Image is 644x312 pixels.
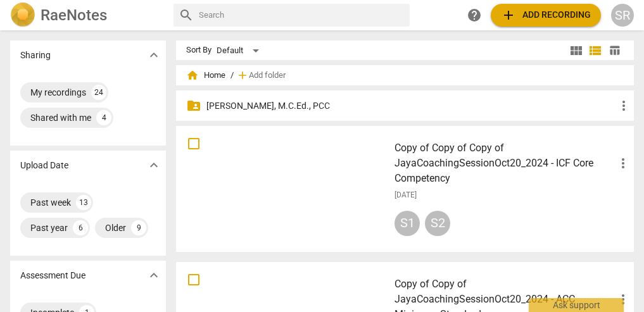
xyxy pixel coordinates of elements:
span: expand_more [146,47,161,63]
div: 9 [131,220,146,235]
p: Kara Exner, M.C.Ed., PCC [206,99,616,113]
h2: RaeNotes [41,6,107,24]
span: Add folder [249,71,286,80]
div: Older [105,222,126,234]
a: Help [463,4,486,27]
button: List view [586,41,605,60]
p: Assessment Due [20,269,85,282]
div: S1 [395,211,420,236]
div: S2 [425,211,450,236]
span: view_module [569,43,584,58]
span: Home [186,69,225,82]
button: Upload [491,4,601,27]
input: Search [199,5,405,25]
button: Show more [144,266,163,285]
h3: Copy of Copy of Copy of JayaCoachingSessionOct20_2024 - ICF Core Competency [395,140,616,186]
p: Sharing [20,49,51,62]
span: expand_more [146,268,161,283]
div: Shared with me [30,111,91,124]
button: Show more [144,46,163,65]
span: Add recording [501,8,591,23]
span: / [230,71,234,80]
div: 13 [76,195,91,210]
span: more_vert [616,98,631,113]
button: Show more [144,156,163,175]
span: add [236,69,249,82]
button: Tile view [567,41,586,60]
span: view_list [588,43,603,58]
p: Upload Date [20,159,68,172]
span: table_chart [609,44,621,56]
img: Logo [10,3,35,28]
span: home [186,69,199,82]
span: more_vert [616,292,631,307]
span: search [179,8,194,23]
div: 4 [96,110,111,125]
span: more_vert [616,156,631,171]
div: Ask support [529,298,624,312]
span: expand_more [146,158,161,173]
div: Default [217,41,263,61]
button: SR [611,4,634,27]
div: My recordings [30,86,86,99]
a: LogoRaeNotes [10,3,163,28]
div: 24 [91,85,106,100]
button: Table view [605,41,624,60]
span: add [501,8,516,23]
span: help [467,8,482,23]
span: [DATE] [395,190,417,201]
div: Past week [30,196,71,209]
span: folder_shared [186,98,201,113]
div: Past year [30,222,68,234]
div: Sort By [186,46,212,55]
a: Copy of Copy of Copy of JayaCoachingSessionOct20_2024 - ICF Core Competency[DATE]S1S2 [180,130,629,247]
div: 6 [73,220,88,235]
